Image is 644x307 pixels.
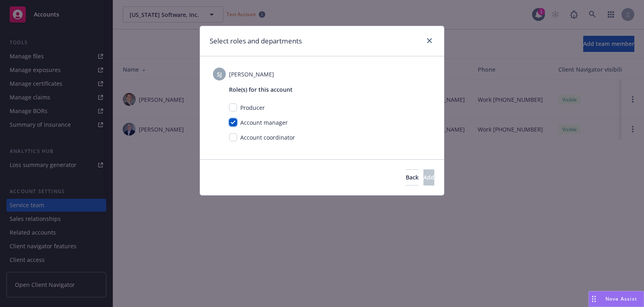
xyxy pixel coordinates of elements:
button: Back [406,169,419,185]
span: [PERSON_NAME] [229,70,274,78]
h1: Select roles and departments [210,36,302,46]
button: Add [423,169,434,185]
span: Producer [240,104,265,111]
span: Add [423,173,434,181]
button: Nova Assist [588,291,644,307]
span: Role(s) for this account [229,85,431,94]
span: Account manager [240,119,288,126]
span: Back [406,173,419,181]
div: Drag to move [589,291,599,307]
span: SJ [217,70,222,78]
span: Nova Assist [605,295,637,302]
span: Account coordinator [240,134,295,141]
a: close [425,36,434,45]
